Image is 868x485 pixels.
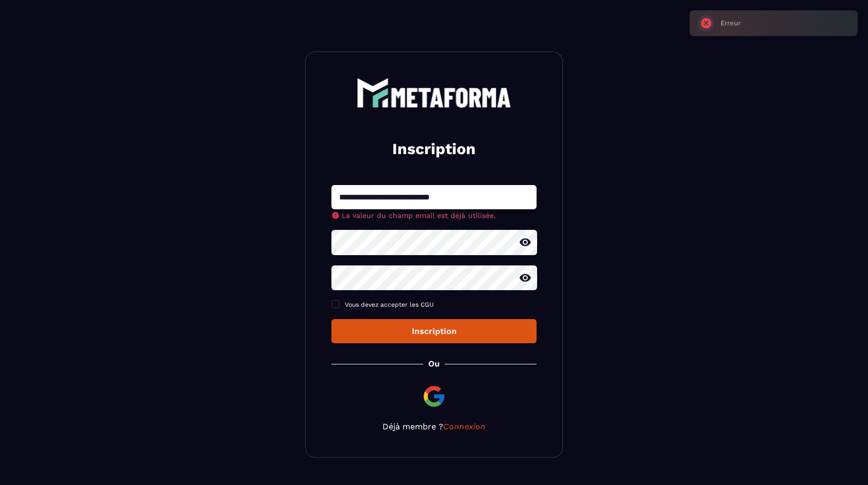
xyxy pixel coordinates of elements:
a: Connexion [443,422,486,431]
div: Inscription [340,326,528,336]
h2: Inscription [344,139,524,159]
img: logo [357,78,511,108]
span: La valeur du champ email est déjà utilisée. [342,211,496,220]
p: Déjà membre ? [331,422,537,431]
button: Inscription [331,319,537,343]
img: google [422,384,446,409]
p: Ou [428,359,440,369]
a: logo [331,78,537,108]
span: Vous devez accepter les CGU [345,301,434,308]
